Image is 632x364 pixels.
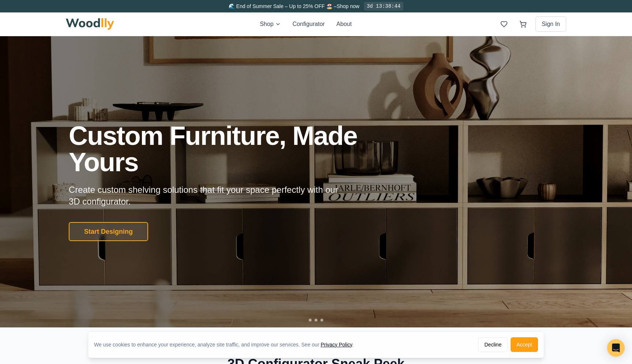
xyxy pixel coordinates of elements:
div: 3d 13:38:44 [364,2,403,11]
img: Woodlly [66,18,114,30]
button: Sign In [535,16,566,32]
button: Decline [478,337,508,352]
button: Shop [260,20,281,29]
button: About [336,20,352,29]
span: 🌊 End of Summer Sale – Up to 25% OFF 🏖️ – [229,3,336,9]
button: Start Designing [69,222,148,241]
p: Create custom shelving solutions that fit your space perfectly with our 3D configurator. [69,184,350,207]
button: Accept [511,337,538,352]
div: We use cookies to enhance your experience, analyze site traffic, and improve our services. See our . [94,341,360,348]
a: Privacy Policy [321,342,352,348]
h1: Custom Furniture, Made Yours [69,123,396,175]
button: Configurator [293,20,325,29]
a: Shop now [336,3,359,9]
div: Open Intercom Messenger [607,339,625,357]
